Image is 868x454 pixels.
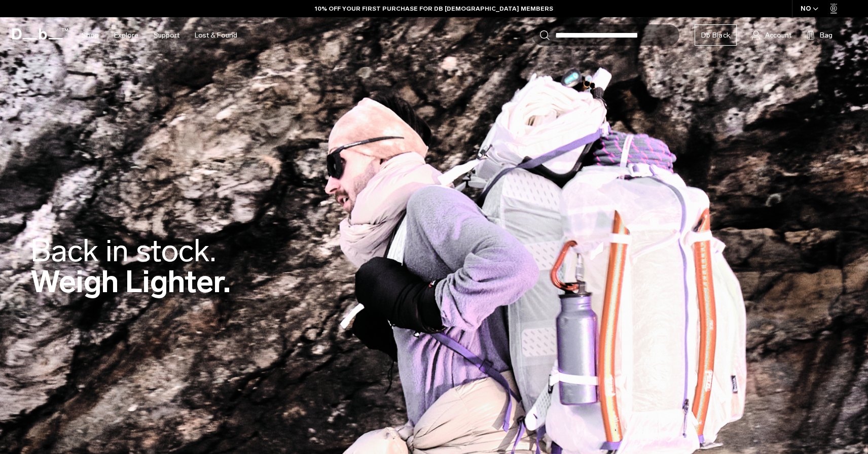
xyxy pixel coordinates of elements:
a: Db Black [695,24,737,46]
nav: Main Navigation [74,17,245,53]
a: Lost & Found [195,17,237,53]
span: Back in stock. [30,232,216,269]
h2: Weigh Lighter. [30,235,231,297]
a: Explore [114,17,138,53]
button: Bag [807,29,833,41]
span: Account [765,30,791,41]
a: Support [154,17,179,53]
span: Bag [820,30,833,41]
a: 10% OFF YOUR FIRST PURCHASE FOR DB [DEMOGRAPHIC_DATA] MEMBERS [315,4,553,13]
a: Account [752,29,791,41]
a: Shop [82,17,99,53]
